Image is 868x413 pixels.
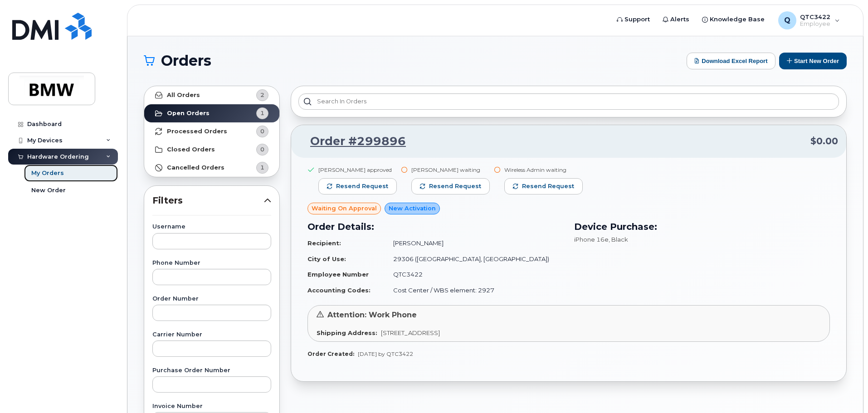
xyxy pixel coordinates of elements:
button: Resend request [504,178,583,194]
a: Processed Orders0 [144,122,279,141]
a: Order #299896 [299,133,406,150]
strong: Recipient: [307,239,341,247]
span: Waiting On Approval [312,204,377,213]
strong: All Orders [167,92,200,99]
button: Start New Order [779,53,847,69]
button: Download Excel Report [687,53,775,69]
strong: Shipping Address: [317,329,377,336]
span: 2 [260,91,264,99]
a: All Orders2 [144,86,279,104]
a: Open Orders1 [144,104,279,122]
div: [PERSON_NAME] approved [318,166,397,174]
div: [PERSON_NAME] waiting [411,166,490,174]
button: Resend request [411,178,490,194]
span: 1 [260,109,264,117]
td: 29306 ([GEOGRAPHIC_DATA], [GEOGRAPHIC_DATA]) [385,251,563,267]
td: Cost Center / WBS element: 2927 [385,282,563,298]
button: Resend request [318,178,397,194]
a: Cancelled Orders1 [144,159,279,177]
span: 0 [260,145,264,154]
strong: Processed Orders [167,128,227,135]
label: Invoice Number [152,403,271,409]
h3: Device Purchase: [574,220,830,233]
span: [DATE] by QTC3422 [358,350,413,357]
span: New Activation [389,204,436,213]
span: Resend request [336,182,388,190]
label: Phone Number [152,260,271,266]
strong: Closed Orders [167,146,215,153]
strong: Employee Number [307,271,369,278]
td: [PERSON_NAME] [385,235,563,251]
strong: Cancelled Orders [167,164,224,171]
label: Order Number [152,296,271,302]
input: Search in orders [298,93,839,110]
strong: City of Use: [307,255,346,262]
label: Purchase Order Number [152,368,271,374]
span: Filters [152,194,264,207]
div: Wireless Admin waiting [504,166,583,174]
span: iPhone 16e [574,236,609,243]
strong: Accounting Codes: [307,287,371,294]
span: Attention: Work Phone [327,311,417,319]
span: Orders [161,54,211,68]
span: , Black [609,236,628,243]
label: Carrier Number [152,332,271,338]
iframe: Messenger Launcher [829,374,861,406]
td: QTC3422 [385,267,563,282]
label: Username [152,224,271,230]
span: $0.00 [810,135,838,148]
span: [STREET_ADDRESS] [381,329,440,336]
span: 0 [260,127,264,136]
span: Resend request [522,182,574,190]
a: Closed Orders0 [144,141,279,159]
span: Resend request [429,182,481,190]
span: 1 [260,163,264,172]
strong: Open Orders [167,110,210,117]
strong: Order Created: [307,350,354,357]
h3: Order Details: [307,220,563,233]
